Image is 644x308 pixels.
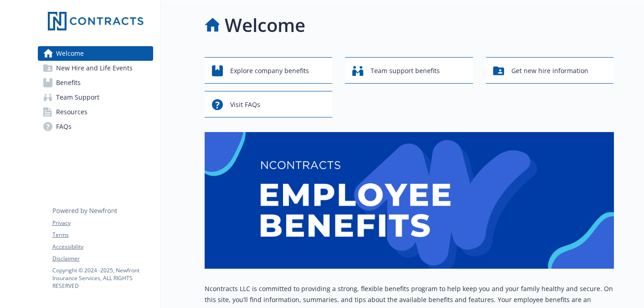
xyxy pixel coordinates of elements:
a: FAQs [38,119,153,134]
button: Visit FAQs [205,91,333,117]
img: overview page banner [205,132,614,269]
span: New Hire and Life Events [56,61,133,75]
span: Resources [56,105,88,119]
p: Copyright © 2024 - 2025 , Newfront Insurance Services, ALL RIGHTS RESERVED [52,266,153,290]
a: Welcome [38,46,153,61]
span: Welcome [56,46,84,61]
span: Benefits [56,75,81,90]
a: Resources [38,105,153,119]
span: Team Support [56,90,99,105]
span: Visit FAQs [230,96,260,113]
button: Get new hire information [486,57,614,84]
h1: Welcome [225,11,305,39]
span: FAQs [56,119,72,134]
a: Disclaimer [52,255,153,263]
a: New Hire and Life Events [38,61,153,75]
a: Team Support [38,90,153,105]
span: Team support benefits [371,62,440,80]
button: Explore company benefits [205,57,333,84]
a: Benefits [38,75,153,90]
a: Terms [52,231,153,239]
button: Team support benefits [345,57,473,84]
span: Get new hire information [511,62,588,80]
a: Privacy [52,219,153,227]
a: Accessibility [52,243,153,251]
span: Explore company benefits [230,62,309,80]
